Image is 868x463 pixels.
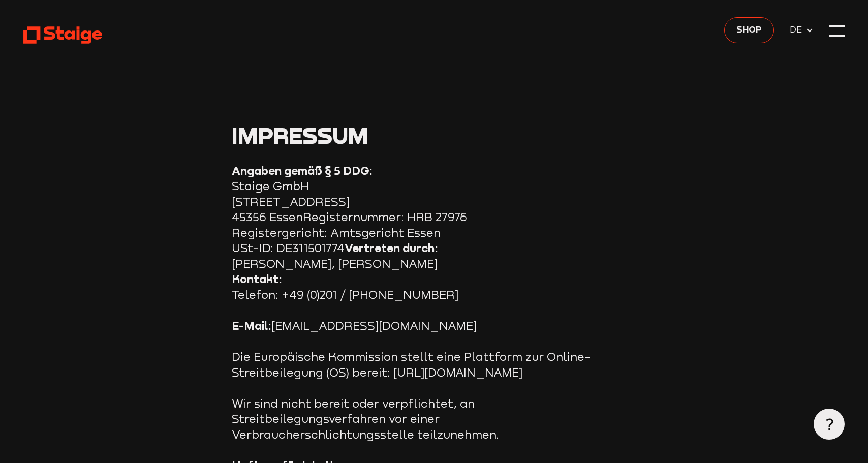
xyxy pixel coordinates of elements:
[345,241,438,255] strong: Vertreten durch:
[790,23,806,37] span: DE
[736,23,762,37] span: Shop
[232,349,613,380] p: Die Europäische Kommission stellt eine Plattform zur Online-Streitbeilegung (OS) bereit: [URL][DO...
[232,396,613,443] p: Wir sind nicht bereit oder verpflichtet, an Streitbeilegungsverfahren vor einer Verbraucherschlic...
[232,164,373,177] strong: Angaben gemäß § 5 DDG:
[724,17,774,44] a: Shop
[232,272,282,286] strong: Kontakt:
[232,318,613,334] p: [EMAIL_ADDRESS][DOMAIN_NAME]
[232,121,368,149] span: Impressum
[232,271,613,302] p: Telefon: +49 (0)201 / [PHONE_NUMBER]
[232,319,271,332] strong: E-Mail:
